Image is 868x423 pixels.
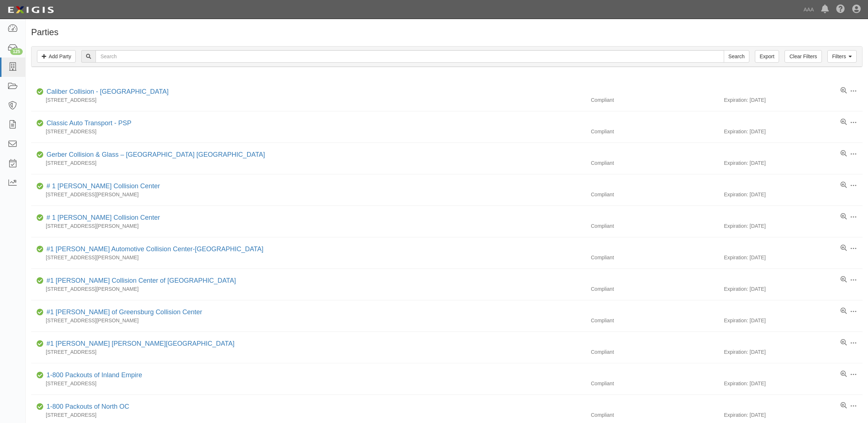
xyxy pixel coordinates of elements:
i: Compliant [37,184,44,189]
div: Expiration: [DATE] [724,222,863,230]
div: #1 Cochran Collision Center of Greensburg [44,276,236,286]
div: Expiration: [DATE] [724,317,863,324]
a: 1-800 Packouts of Inland Empire [46,371,142,379]
i: Compliant [37,215,44,220]
div: Expiration: [DATE] [724,159,863,167]
div: [STREET_ADDRESS][PERSON_NAME] [31,191,585,198]
div: #1 Cochran of Greensburg Collision Center [44,308,202,317]
div: Expiration: [DATE] [724,285,863,293]
div: [STREET_ADDRESS] [31,411,585,419]
div: [STREET_ADDRESS][PERSON_NAME] [31,254,585,261]
i: Compliant [37,310,44,315]
div: Compliant [585,128,724,135]
a: #1 [PERSON_NAME] [PERSON_NAME][GEOGRAPHIC_DATA] [46,340,234,347]
input: Search [724,50,749,63]
i: Compliant [37,404,44,409]
div: Compliant [585,380,724,387]
div: [STREET_ADDRESS] [31,128,585,135]
a: # 1 [PERSON_NAME] Collision Center [46,214,160,221]
div: Compliant [585,411,724,419]
div: # 1 Cochran Collision Center [44,213,160,223]
a: View results summary [841,371,847,378]
a: View results summary [841,150,847,157]
i: Compliant [37,89,44,94]
div: 1-800 Packouts of Inland Empire [44,371,142,380]
a: View results summary [841,213,847,220]
a: View results summary [841,276,847,283]
a: # 1 [PERSON_NAME] Collision Center [46,182,160,190]
div: Compliant [585,159,724,167]
a: View results summary [841,119,847,126]
a: View results summary [841,402,847,409]
div: [STREET_ADDRESS] [31,348,585,356]
a: Export [755,50,779,63]
i: Help Center - Complianz [836,5,845,14]
input: Search [96,50,724,63]
a: AAA [800,2,817,17]
i: Compliant [37,278,44,283]
div: Compliant [585,222,724,230]
i: Compliant [37,373,44,378]
div: Compliant [585,191,724,198]
a: Add Party [37,50,76,63]
h1: Parties [31,27,863,37]
div: [STREET_ADDRESS] [31,96,585,104]
a: Clear Filters [785,50,822,63]
div: 1-800 Packouts of North OC [44,402,129,412]
a: View results summary [841,182,847,189]
div: Compliant [585,254,724,261]
div: Compliant [585,96,724,104]
div: Expiration: [DATE] [724,348,863,356]
div: 125 [10,48,23,55]
div: Classic Auto Transport - PSP [44,119,131,128]
a: 1-800 Packouts of North OC [46,403,129,410]
div: [STREET_ADDRESS] [31,159,585,167]
div: Compliant [585,317,724,324]
div: Expiration: [DATE] [724,411,863,419]
div: Expiration: [DATE] [724,380,863,387]
i: Compliant [37,247,44,252]
div: Caliber Collision - Gainesville [44,87,168,97]
div: Compliant [585,348,724,356]
a: View results summary [841,339,847,346]
div: Expiration: [DATE] [724,254,863,261]
div: # 1 Cochran Collision Center [44,182,160,191]
a: Filters [827,50,857,63]
div: [STREET_ADDRESS] [31,380,585,387]
div: #1 Cochran Robinson Township [44,339,234,349]
div: Gerber Collision & Glass – Houston Brighton [44,150,265,160]
div: Expiration: [DATE] [724,191,863,198]
a: View results summary [841,245,847,252]
a: #1 [PERSON_NAME] Collision Center of [GEOGRAPHIC_DATA] [46,277,236,284]
div: Compliant [585,285,724,293]
a: Gerber Collision & Glass – [GEOGRAPHIC_DATA] [GEOGRAPHIC_DATA] [46,151,265,158]
a: #1 [PERSON_NAME] of Greensburg Collision Center [46,308,202,316]
i: Compliant [37,341,44,346]
a: View results summary [841,87,847,94]
div: [STREET_ADDRESS][PERSON_NAME] [31,317,585,324]
div: [STREET_ADDRESS][PERSON_NAME] [31,285,585,293]
a: Caliber Collision - [GEOGRAPHIC_DATA] [46,88,168,95]
a: View results summary [841,308,847,315]
div: Expiration: [DATE] [724,96,863,104]
a: Classic Auto Transport - PSP [46,119,131,127]
div: Expiration: [DATE] [724,128,863,135]
a: #1 [PERSON_NAME] Automotive Collision Center-[GEOGRAPHIC_DATA] [46,245,264,253]
div: #1 Cochran Automotive Collision Center-Monroeville [44,245,264,254]
img: logo-5460c22ac91f19d4615b14bd174203de0afe785f0fc80cf4dbbc73dc1793850b.png [5,3,56,16]
i: Compliant [37,121,44,126]
i: Compliant [37,152,44,157]
div: [STREET_ADDRESS][PERSON_NAME] [31,222,585,230]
